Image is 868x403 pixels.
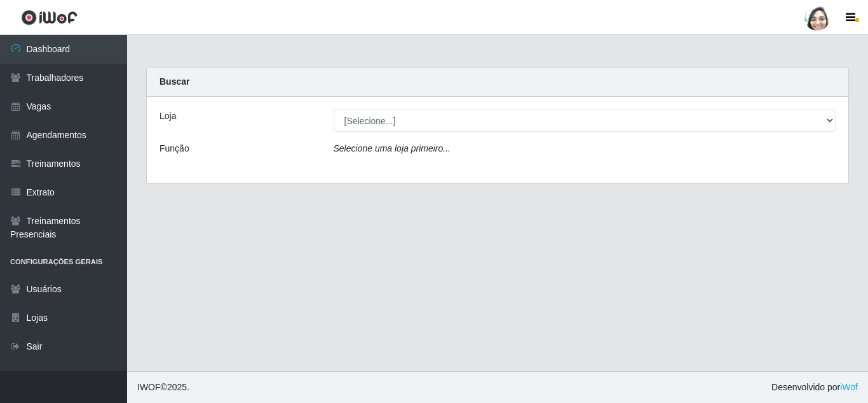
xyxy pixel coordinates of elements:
span: © 2025 . [137,381,189,394]
label: Loja [159,110,176,123]
i: Selecione uma loja primeiro... [334,143,451,153]
span: Desenvolvido por [771,381,858,394]
img: CoreUI Logo [21,10,78,25]
label: Função [159,142,189,155]
a: iWof [840,382,858,392]
strong: Buscar [159,76,189,87]
span: IWOF [137,382,161,392]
